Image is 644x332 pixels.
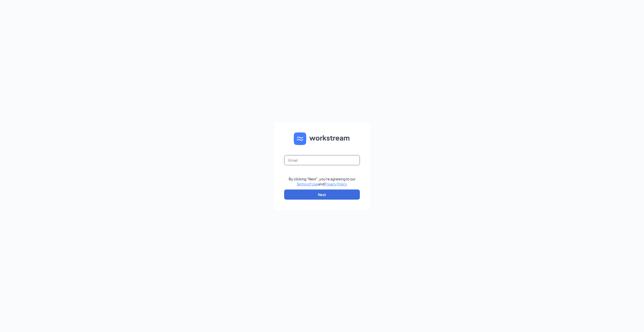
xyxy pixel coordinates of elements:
[289,176,356,186] div: By clicking "Next", you're agreeing to our and .
[294,132,350,145] img: WS logo and Workstream text
[284,155,360,165] input: Email
[284,189,360,200] button: Next
[324,182,347,186] a: Privacy Policy
[297,182,318,186] a: Terms of Use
